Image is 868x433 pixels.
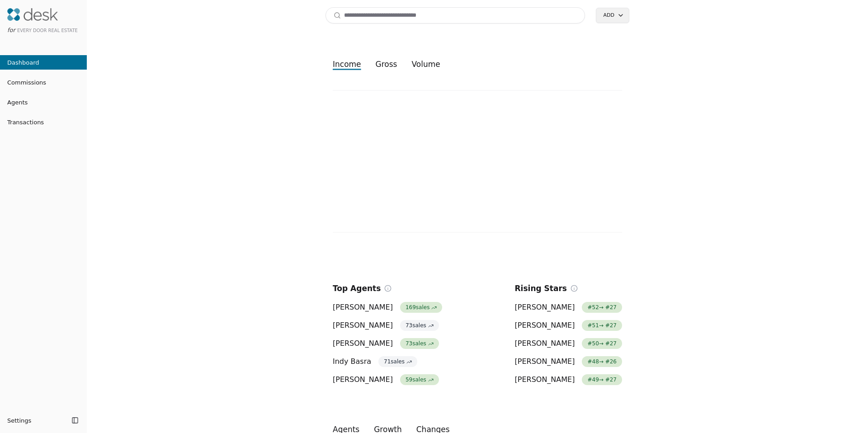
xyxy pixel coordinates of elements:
span: [PERSON_NAME] [333,374,393,385]
button: gross [368,56,405,72]
span: # 49 → # 27 [582,374,622,385]
span: [PERSON_NAME] [515,320,575,331]
span: Every Door Real Estate [17,28,78,33]
span: 73 sales [400,320,439,331]
span: [PERSON_NAME] [515,338,575,349]
span: [PERSON_NAME] [333,302,393,313]
span: # 52 → # 27 [582,302,622,313]
img: Desk [7,8,58,21]
span: 73 sales [400,338,439,349]
span: 71 sales [378,356,417,367]
span: 59 sales [400,374,439,385]
span: # 48 → # 26 [582,356,622,367]
button: Add [596,8,629,23]
span: # 50 → # 27 [582,338,622,349]
span: Settings [7,416,31,425]
span: 169 sales [400,302,442,313]
span: Indy Basra [333,356,371,367]
button: income [325,56,368,72]
span: [PERSON_NAME] [333,338,393,349]
button: volume [404,56,447,72]
span: for [7,27,15,33]
span: [PERSON_NAME] [515,374,575,385]
span: [PERSON_NAME] [515,302,575,313]
span: [PERSON_NAME] [515,356,575,367]
h2: Rising Stars [515,282,567,295]
span: [PERSON_NAME] [333,320,393,331]
span: # 51 → # 27 [582,320,622,331]
h2: Top Agents [333,282,381,295]
button: Settings [4,413,69,428]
